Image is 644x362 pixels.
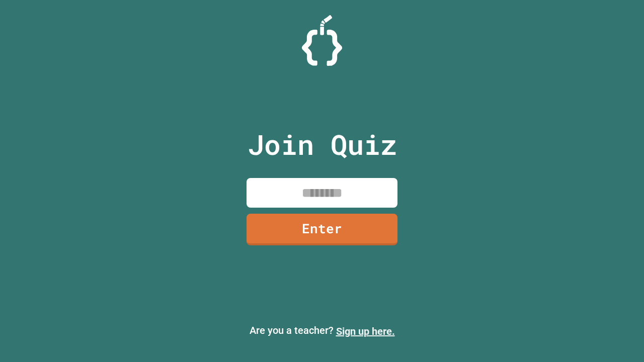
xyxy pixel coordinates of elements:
iframe: chat widget [560,278,634,321]
p: Join Quiz [248,124,397,165]
iframe: chat widget [602,322,634,352]
p: Are you a teacher? [8,323,636,339]
img: Logo.svg [302,15,342,66]
a: Enter [247,214,397,245]
a: Sign up here. [336,325,395,337]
